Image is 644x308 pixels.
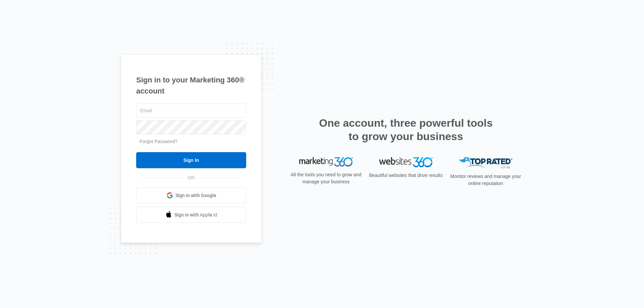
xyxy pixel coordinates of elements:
[174,211,217,219] span: Sign in with Apple Id
[368,172,443,179] p: Beautiful websites that drive results
[136,74,246,97] h1: Sign in to your Marketing 360® account
[183,174,200,181] span: OR
[299,157,353,167] img: Marketing 360
[136,187,246,203] a: Sign in with Google
[317,116,495,143] h2: One account, three powerful tools to grow your business
[136,207,246,223] a: Sign in with Apple Id
[288,171,364,185] p: All the tools you need to grow and manage your business
[140,139,178,144] a: Forgot Password?
[136,104,246,118] input: Email
[379,157,433,167] img: Websites 360
[459,157,513,168] img: Top Rated Local
[175,192,216,199] span: Sign in with Google
[136,152,246,168] input: Sign In
[448,173,523,187] p: Monitor reviews and manage your online reputation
